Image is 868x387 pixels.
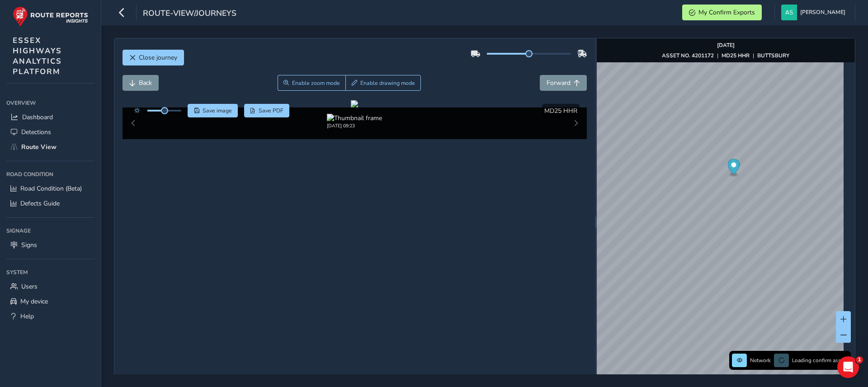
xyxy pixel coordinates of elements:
div: | | [662,52,789,59]
span: route-view/journeys [143,8,236,20]
span: Network [750,357,771,364]
span: ESSEX HIGHWAYS ANALYTICS PLATFORM [13,35,62,77]
strong: MD25 HHR [722,52,750,59]
span: Defects Guide [20,199,60,208]
div: [DATE] 09:23 [327,122,382,129]
button: My Confirm Exports [682,5,762,20]
span: Forward [547,79,571,87]
span: Signs [21,241,37,249]
strong: BUTTSBURY [757,52,789,59]
div: Road Condition [6,168,94,181]
span: My Confirm Exports [698,8,755,17]
span: Back [139,79,152,87]
img: rr logo [13,6,88,27]
span: Save image [203,107,232,114]
div: Signage [6,224,94,238]
span: Route View [21,143,57,151]
strong: [DATE] [717,42,735,49]
span: Road Condition (Beta) [20,184,82,193]
button: PDF [244,104,290,117]
span: Enable drawing mode [360,79,415,87]
span: MD25 HHR [544,107,577,115]
span: [PERSON_NAME] [800,5,845,20]
a: Signs [6,238,94,252]
span: Loading confirm assets [792,357,848,364]
a: Route View [6,140,94,154]
span: My device [20,297,48,306]
span: Dashboard [22,113,53,121]
button: Save [188,104,238,117]
button: Back [123,75,159,91]
div: System [6,266,94,279]
button: Zoom [278,75,346,91]
button: [PERSON_NAME] [781,5,849,20]
img: diamond-layout [781,5,797,20]
a: Road Condition (Beta) [6,181,94,196]
a: My device [6,294,94,309]
span: Enable zoom mode [292,79,340,87]
iframe: Intercom live chat [837,356,859,378]
div: Overview [6,96,94,110]
strong: ASSET NO. 4201172 [662,52,714,59]
img: Thumbnail frame [327,114,382,122]
button: Draw [345,75,421,91]
span: Save PDF [259,107,283,114]
a: Defects Guide [6,196,94,211]
span: 1 [856,356,863,364]
div: Map marker [727,159,740,177]
span: Help [20,312,34,321]
a: Help [6,309,94,324]
span: Users [21,282,38,291]
a: Dashboard [6,110,94,125]
a: Users [6,279,94,294]
span: Detections [21,128,51,136]
a: Detections [6,125,94,140]
button: Forward [540,75,587,91]
span: Close journey [139,53,177,62]
button: Close journey [123,50,184,65]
